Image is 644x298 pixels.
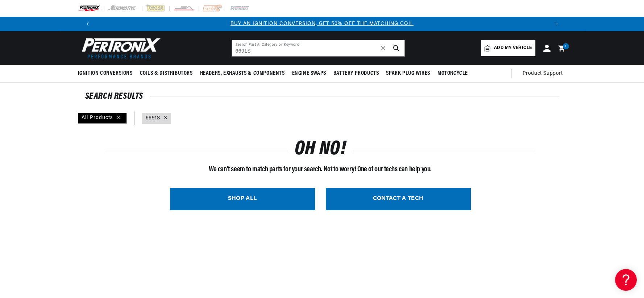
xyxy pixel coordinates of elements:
[230,21,414,26] a: BUY AN IGNITION CONVERSION, GET 50% OFF THE MATCHING COIL
[232,40,404,56] input: Search Part #, Category or Keyword
[481,40,535,56] a: Add my vehicle
[549,17,564,31] button: Translation missing: en.sections.announcements.next_announcement
[389,40,404,56] button: search button
[386,70,430,77] span: Spark Plug Wires
[288,65,330,82] summary: Engine Swaps
[382,65,434,82] summary: Spark Plug Wires
[85,93,559,100] div: SEARCH RESULTS
[295,141,346,158] h1: OH NO!
[140,70,193,77] span: Coils & Distributors
[437,70,468,77] span: Motorcycle
[170,188,315,210] a: SHOP ALL
[95,20,549,28] div: 1 of 3
[434,65,471,82] summary: Motorcycle
[136,65,196,82] summary: Coils & Distributors
[78,70,133,77] span: Ignition Conversions
[78,36,161,61] img: Pertronix
[333,70,379,77] span: Battery Products
[330,65,383,82] summary: Battery Products
[523,65,566,82] summary: Product Support
[494,45,532,52] span: Add my vehicle
[60,17,585,31] slideshow-component: Translation missing: en.sections.announcements.announcement_bar
[146,114,160,122] a: 6691S
[326,188,471,210] a: CONTACT A TECH
[78,113,127,124] div: All Products
[200,70,285,77] span: Headers, Exhausts & Components
[565,43,566,49] span: 1
[95,20,549,28] div: Announcement
[523,70,563,78] span: Product Support
[105,164,535,175] p: We can't seem to match parts for your search. Not to worry! One of our techs can help you.
[78,65,136,82] summary: Ignition Conversions
[292,70,326,77] span: Engine Swaps
[80,17,95,31] button: Translation missing: en.sections.announcements.previous_announcement
[196,65,288,82] summary: Headers, Exhausts & Components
